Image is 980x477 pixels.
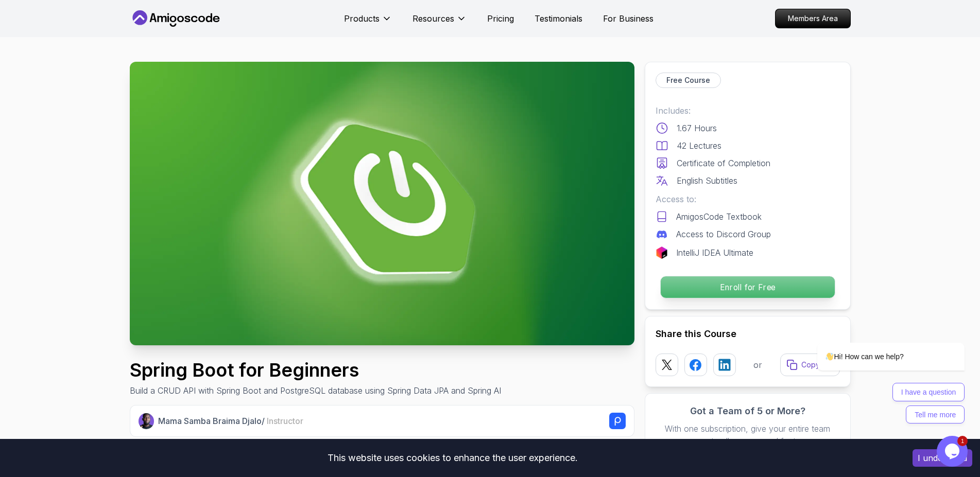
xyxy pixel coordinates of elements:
[676,228,771,240] p: Access to Discord Group
[130,62,634,345] img: spring-boot-for-beginners_thumbnail
[753,359,762,371] p: or
[780,354,840,376] button: Copy link
[677,139,721,152] p: 42 Lectures
[913,449,972,467] button: Accept cookies
[344,12,392,33] button: Products
[8,447,897,469] div: This website uses cookies to enhance the user experience.
[656,246,668,259] img: jetbrains logo
[666,75,710,85] p: Free Course
[267,416,303,426] span: Instructor
[776,9,850,28] p: Members Area
[676,246,753,259] p: IntelliJ IDEA Ultimate
[660,276,835,298] button: Enroll for Free
[677,157,770,169] p: Certificate of Completion
[677,122,717,134] p: 1.67 Hours
[603,12,654,25] a: For Business
[660,276,834,298] p: Enroll for Free
[130,360,501,380] h1: Spring Boot for Beginners
[677,174,737,187] p: English Subtitles
[656,327,840,341] h2: Share this Course
[158,415,303,427] p: Mama Samba Braima Djalo /
[656,422,840,447] p: With one subscription, give your entire team access to all courses and features.
[656,193,840,205] p: Access to:
[344,12,380,25] p: Products
[412,12,454,25] p: Resources
[775,9,851,28] a: Members Area
[139,413,154,429] img: Nelson Djalo
[535,12,582,25] a: Testimonials
[937,436,970,467] iframe: chat widget
[412,12,467,33] button: Resources
[656,404,840,418] h3: Got a Team of 5 or More?
[676,210,762,223] p: AmigosCode Textbook
[487,12,514,25] a: Pricing
[784,261,970,431] iframe: chat widget
[656,104,840,117] p: Includes:
[130,384,501,397] p: Build a CRUD API with Spring Boot and PostgreSQL database using Spring Data JPA and Spring AI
